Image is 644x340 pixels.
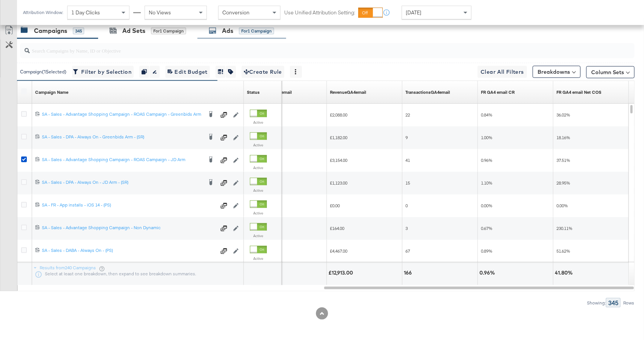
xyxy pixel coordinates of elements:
span: Create Rule [244,67,282,77]
div: FR GA4 email CR [481,89,515,95]
span: 9 [405,135,408,140]
span: £1,182.00 [330,135,347,140]
span: 0.00% [556,203,568,208]
div: Showing: [587,300,606,306]
div: SA - Sales - Advantage Shopping Campaign - Non Dynamic [42,225,216,231]
span: 41 [405,157,410,163]
button: Clear All Filters [478,66,527,78]
div: RevenueGA4email [330,89,366,95]
span: Clear All Filters [481,67,524,77]
input: Search Campaigns by Name, ID or Objective [30,40,579,55]
span: 3 [405,225,408,231]
span: £1,123.00 [330,180,347,186]
span: Conversion [222,9,250,16]
span: 0.84% [481,112,492,118]
span: 0.89% [481,248,492,254]
span: 0 [405,203,408,208]
label: Use Unified Attribution Setting: [284,9,355,16]
div: Campaign Name [35,89,68,95]
span: 18.16% [556,135,570,140]
span: 230.11% [556,225,572,231]
div: Campaigns [34,26,67,35]
label: Active [250,165,267,170]
div: 345 [606,298,621,307]
div: Ad Sets [122,26,145,35]
label: Active [250,211,267,216]
div: Attribution Window: [23,10,63,15]
div: SA - Sales - Advantage Shopping Campaign - ROAS Campaign - JD Arm [42,157,203,163]
a: SA - Sales - DPA - Always On - Greenbids Arm - (SR) [42,134,203,141]
div: for 1 Campaign [239,28,274,34]
div: for 1 Campaign [151,28,186,34]
a: SA - Sales - Advantage Shopping Campaign - Non Dynamic [42,225,216,232]
div: SA - Sales - DABA - Always On - (PS) [42,247,216,253]
span: 1.10% [481,180,492,186]
button: Create Rule [242,66,284,78]
label: Active [250,233,267,238]
a: SA - Sales - Advantage Shopping Campaign - ROAS Campaign - JD Arm [42,157,203,164]
button: Column Sets [586,66,635,78]
span: £2,088.00 [330,112,347,118]
a: Your campaign name. [35,89,68,95]
a: SA - FR - App installs - iOS 14 - (PS) [42,202,216,210]
span: £0.00 [330,203,340,208]
div: 345 [73,28,84,34]
div: Ads [222,26,233,35]
a: Transaction Revenue - The total sale revenue [330,89,366,95]
span: 51.62% [556,248,570,254]
div: 0.96% [479,269,497,276]
span: £164.00 [330,225,344,231]
div: 166 [404,269,414,276]
div: SA - Sales - DPA - Always On - JD Arm - (SR) [42,179,203,185]
label: Active [250,256,267,261]
div: Rows [623,300,635,306]
a: Shows the current state of your Ad Campaign. [247,89,260,95]
div: Status [247,89,260,95]
span: Filter by Selection [74,67,131,77]
a: Transactions - The total number of transactions [405,89,450,95]
span: 36.02% [556,112,570,118]
span: Edit Budget [168,67,208,77]
button: Edit Budget [165,66,210,78]
div: SA - Sales - DPA - Always On - Greenbids Arm - (SR) [42,134,203,140]
button: Filter by Selection [72,66,134,78]
div: FR GA4 email Net COS [556,89,601,95]
div: SA - Sales - Advantage Shopping Campaign - ROAS Campaign - Greenbids Arm [42,111,203,117]
span: 0.00% [481,203,492,208]
div: SA - FR - App installs - iOS 14 - (PS) [42,202,216,208]
span: 15 [405,180,410,186]
span: 1 Day Clicks [71,9,100,16]
a: SA - Sales - DABA - Always On - (PS) [42,247,216,255]
span: 22 [405,112,410,118]
label: Active [250,188,267,193]
a: FR GA4 Net COS [556,89,601,95]
label: Active [250,120,267,125]
span: £3,154.00 [330,157,347,163]
div: 41.80% [555,269,575,276]
span: 37.51% [556,157,570,163]
span: 0.96% [481,157,492,163]
label: Active [250,143,267,147]
div: TransactionsGA4email [405,89,450,95]
div: Campaign ( 1 Selected) [20,68,66,75]
span: 1.00% [481,135,492,140]
div: £12,913.00 [328,269,355,276]
span: No Views [149,9,171,16]
span: [DATE] [406,9,421,16]
span: 67 [405,248,410,254]
a: SA - Sales - Advantage Shopping Campaign - ROAS Campaign - Greenbids Arm [42,111,203,119]
a: SA - Sales - DPA - Always On - JD Arm - (SR) [42,179,203,187]
span: £4,467.00 [330,248,347,254]
button: Breakdowns [533,66,581,78]
a: FR GA4 CR [481,89,515,95]
span: 0.67% [481,225,492,231]
span: 28.95% [556,180,570,186]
